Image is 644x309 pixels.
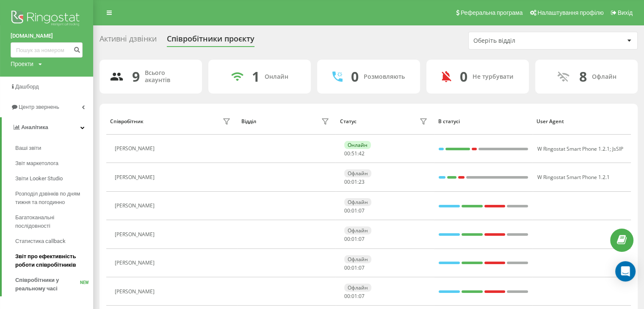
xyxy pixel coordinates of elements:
[15,237,66,246] span: Статистика callback
[344,141,371,149] div: Онлайн
[351,264,357,271] span: 01
[344,264,350,271] span: 00
[351,235,357,243] span: 01
[359,264,365,271] span: 07
[364,73,405,80] div: Розмовляють
[359,235,365,243] span: 07
[15,83,39,90] span: Дашборд
[344,235,350,243] span: 00
[115,203,157,209] div: [PERSON_NAME]
[359,150,365,157] span: 42
[473,37,575,44] div: Оберіть відділ
[344,226,371,235] div: Офлайн
[115,260,157,266] div: [PERSON_NAME]
[15,234,93,249] a: Статистика callback
[359,292,365,300] span: 07
[591,73,616,80] div: Офлайн
[344,198,371,206] div: Офлайн
[167,34,254,47] div: Співробітники проєкту
[15,171,93,186] a: Звіти Looker Studio
[359,207,365,214] span: 07
[537,145,610,152] span: W Ringostat Smart Phone 1.2.1
[344,207,350,214] span: 00
[19,104,59,110] span: Центр звернень
[537,9,603,16] span: Налаштування профілю
[612,145,623,152] span: JsSIP
[344,292,350,300] span: 00
[100,34,157,47] div: Активні дзвінки
[15,273,93,296] a: Співробітники у реальному часіNEW
[351,69,359,85] div: 0
[344,178,350,185] span: 00
[344,284,371,292] div: Офлайн
[241,119,256,124] div: Відділ
[15,159,58,168] span: Звіт маркетолога
[438,119,528,124] div: В статусі
[11,42,83,58] input: Пошук за номером
[115,232,157,237] div: [PERSON_NAME]
[15,156,93,171] a: Звіт маркетолога
[252,69,260,85] div: 1
[344,151,365,157] div: : :
[145,69,192,84] div: Всього акаунтів
[15,213,89,230] span: Багатоканальні послідовності
[15,276,80,293] span: Співробітники у реальному часі
[15,174,63,183] span: Звіти Looker Studio
[15,186,93,210] a: Розподіл дзвінків по дням тижня та погодинно
[11,60,33,68] div: Проекти
[460,69,467,85] div: 0
[110,119,144,124] div: Співробітник
[115,146,157,152] div: [PERSON_NAME]
[351,292,357,300] span: 01
[344,169,371,177] div: Офлайн
[344,150,350,157] span: 00
[15,190,89,207] span: Розподіл дзвінків по дням тижня та погодинно
[265,73,288,80] div: Онлайн
[461,9,523,16] span: Реферальна програма
[11,32,83,40] a: [DOMAIN_NAME]
[132,69,140,85] div: 9
[15,141,93,156] a: Ваші звіти
[344,236,365,242] div: : :
[15,144,41,152] span: Ваші звіти
[579,69,586,85] div: 8
[351,178,357,185] span: 01
[340,119,356,124] div: Статус
[15,210,93,234] a: Багатоканальні послідовності
[344,293,365,299] div: : :
[344,255,371,263] div: Офлайн
[15,252,89,269] span: Звіт про ефективність роботи співробітників
[115,289,157,295] div: [PERSON_NAME]
[15,249,93,273] a: Звіт про ефективність роботи співробітників
[344,179,365,185] div: : :
[344,265,365,271] div: : :
[115,174,157,180] div: [PERSON_NAME]
[344,208,365,214] div: : :
[21,124,48,130] span: Аналiтика
[359,178,365,185] span: 23
[537,174,610,181] span: W Ringostat Smart Phone 1.2.1
[351,207,357,214] span: 01
[473,73,514,80] div: Не турбувати
[536,119,627,124] div: User Agent
[351,150,357,157] span: 51
[615,261,636,281] div: Open Intercom Messenger
[2,117,93,138] a: Аналiтика
[11,8,83,30] img: Ringostat logo
[618,9,633,16] span: Вихід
